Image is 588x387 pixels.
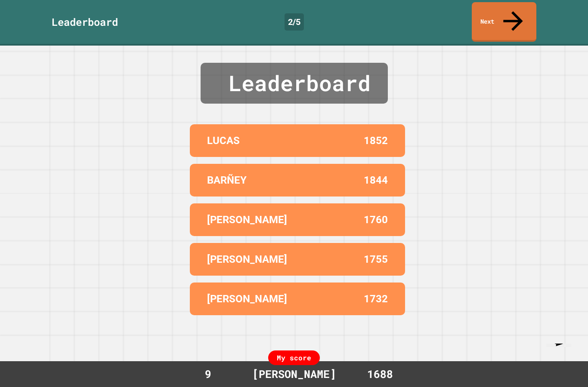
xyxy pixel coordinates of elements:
p: 1760 [364,212,388,227]
p: [PERSON_NAME] [207,252,287,267]
div: 9 [176,366,240,382]
p: 1852 [364,133,388,148]
p: 1755 [364,252,388,267]
iframe: chat widget [543,344,581,380]
div: Leaderboard [52,14,118,30]
p: 1732 [364,291,388,307]
p: [PERSON_NAME] [207,291,287,307]
p: [PERSON_NAME] [207,212,287,227]
p: LUCAS [207,133,240,148]
p: 1844 [364,172,388,188]
a: Next [472,2,536,42]
div: My score [268,350,320,365]
div: Leaderboard [201,63,388,104]
p: BARÑEY [207,172,247,188]
div: 1688 [348,366,412,382]
div: 2 / 5 [285,13,304,31]
div: [PERSON_NAME] [244,366,345,382]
